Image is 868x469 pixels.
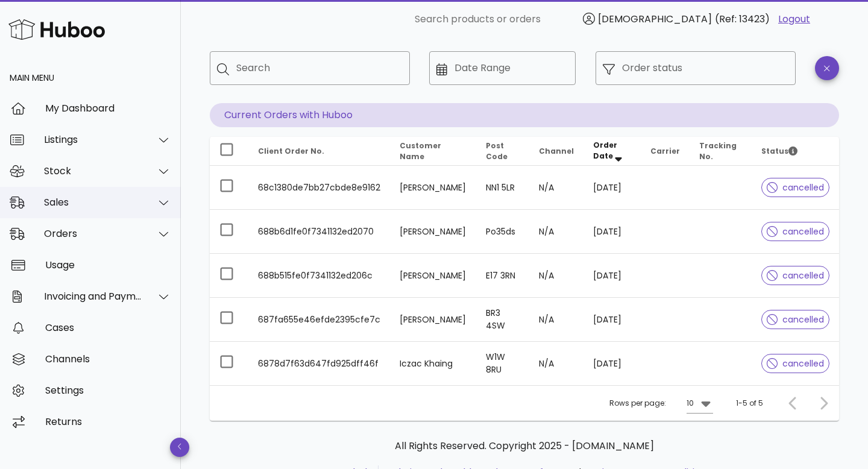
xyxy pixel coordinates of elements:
td: 6878d7f63d647fd925dff46f [248,342,390,385]
td: W1W 8RU [476,342,529,385]
th: Post Code [476,137,529,166]
th: Customer Name [390,137,476,166]
div: Cases [45,322,171,333]
th: Carrier [641,137,690,166]
span: cancelled [767,359,824,368]
td: NN1 5LR [476,166,529,210]
td: [DATE] [583,210,641,254]
span: Channel [539,146,574,156]
span: Status [761,146,797,156]
th: Channel [529,137,583,166]
td: N/A [529,298,583,342]
div: Channels [45,353,171,365]
span: cancelled [767,271,824,280]
td: [DATE] [583,342,641,385]
span: (Ref: 13423) [715,12,770,26]
td: [PERSON_NAME] [390,298,476,342]
div: 1-5 of 5 [736,398,763,409]
span: Customer Name [400,140,441,162]
td: 68c1380de7bb27cbde8e9162 [248,166,390,210]
td: Po35ds [476,210,529,254]
td: N/A [529,254,583,298]
td: [DATE] [583,254,641,298]
td: N/A [529,166,583,210]
td: [PERSON_NAME] [390,254,476,298]
span: cancelled [767,315,824,324]
td: 688b6d1fe0f7341132ed2070 [248,210,390,254]
span: Tracking No. [699,140,737,162]
span: Client Order No. [258,146,324,156]
span: Post Code [486,140,508,162]
div: 10Rows per page: [687,394,713,413]
td: [PERSON_NAME] [390,210,476,254]
span: cancelled [767,227,824,236]
td: N/A [529,210,583,254]
div: Invoicing and Payments [44,291,142,302]
td: E17 3RN [476,254,529,298]
span: Order Date [593,140,617,161]
span: cancelled [767,183,824,192]
td: 687fa655e46efde2395cfe7c [248,298,390,342]
th: Order Date: Sorted descending. Activate to remove sorting. [583,137,641,166]
th: Status [752,137,839,166]
td: N/A [529,342,583,385]
div: 10 [687,398,694,409]
th: Client Order No. [248,137,390,166]
div: Orders [44,228,142,239]
td: Iczac Khaing [390,342,476,385]
span: Carrier [650,146,680,156]
th: Tracking No. [690,137,752,166]
td: 688b515fe0f7341132ed206c [248,254,390,298]
div: Sales [44,197,142,208]
div: Returns [45,416,171,427]
td: [PERSON_NAME] [390,166,476,210]
td: [DATE] [583,298,641,342]
div: Listings [44,134,142,145]
div: Settings [45,385,171,396]
div: Rows per page: [609,386,713,421]
td: BR3 4SW [476,298,529,342]
div: My Dashboard [45,102,171,114]
p: Current Orders with Huboo [210,103,839,127]
div: Usage [45,259,171,271]
span: [DEMOGRAPHIC_DATA] [598,12,712,26]
p: All Rights Reserved. Copyright 2025 - [DOMAIN_NAME] [219,439,829,453]
a: Logout [778,12,810,27]
td: [DATE] [583,166,641,210]
div: Stock [44,165,142,177]
img: Huboo Logo [8,16,105,42]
